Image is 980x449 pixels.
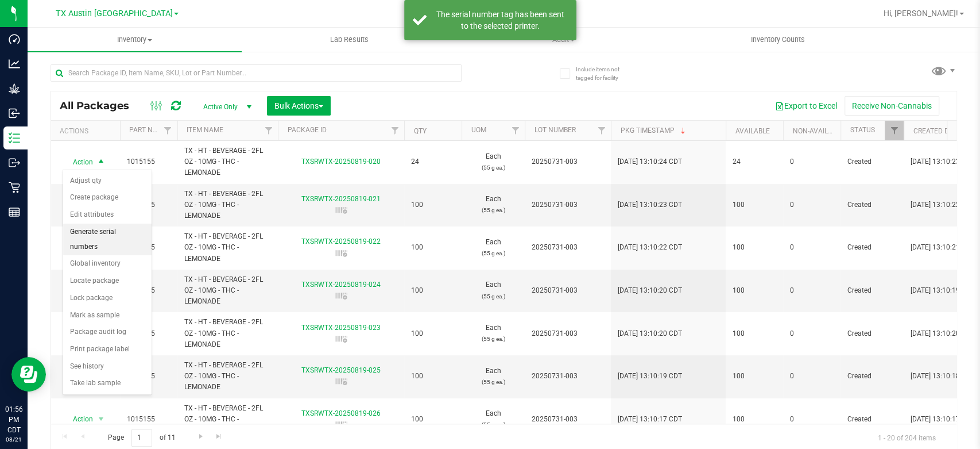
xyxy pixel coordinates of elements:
button: Export to Excel [768,96,845,116]
span: 100 [411,371,455,382]
p: 08/21 [5,435,22,444]
span: 100 [733,199,776,210]
span: [DATE] 13:10:24 CDT [618,156,682,167]
span: [DATE] 13:10:23 CDT [911,156,975,167]
span: 0 [790,285,834,296]
span: [DATE] 13:10:19 CDT [618,371,682,382]
span: Each [468,194,518,216]
span: [DATE] 13:10:19 CDT [911,285,975,296]
span: 0 [790,328,834,339]
a: Go to the last page [211,429,227,444]
div: Serialized [276,333,406,345]
inline-svg: Outbound [9,157,20,168]
li: Package audit log [63,324,152,341]
span: 100 [411,285,455,296]
div: Serialized [276,205,406,216]
span: 20250731-003 [532,285,604,296]
iframe: Resource center [11,357,46,392]
li: Locate package [63,273,152,290]
span: TX - HT - BEVERAGE - 2FL OZ - 10MG - THC - LEMONADE [184,189,271,222]
span: TX - HT - BEVERAGE - 2FL OZ - 10MG - THC - LEMONADE [184,274,271,308]
span: [DATE] 13:10:17 CDT [911,414,975,425]
p: 01:56 PM CDT [5,404,22,435]
span: 100 [733,328,776,339]
a: Part Number [129,126,175,134]
a: Package ID [287,126,326,134]
li: Adjust qty [63,172,152,190]
span: Each [468,366,518,387]
span: 100 [733,371,776,382]
span: 100 [733,242,776,253]
span: Include items not tagged for facility [575,65,633,82]
span: 1 - 20 of 204 items [869,429,945,446]
span: 100 [411,328,455,339]
p: (55 g ea.) [468,377,518,387]
a: TXSRWTX-20250819-022 [301,237,381,245]
span: 20250731-003 [532,156,604,167]
span: Created [847,156,897,167]
p: (55 g ea.) [468,291,518,302]
span: TX - HT - BEVERAGE - 2FL OZ - 10MG - THC - LEMONADE [184,360,271,393]
span: [DATE] 13:10:22 CDT [618,242,682,253]
li: Generate serial numbers [63,224,152,255]
a: Filter [259,121,278,140]
a: Status [850,126,874,134]
a: Qty [413,127,426,135]
span: Created [847,371,897,382]
span: 0 [790,242,834,253]
a: Filter [592,121,611,140]
a: TXSRWTX-20250819-023 [301,324,381,332]
span: TX Austin [GEOGRAPHIC_DATA] [56,9,173,18]
span: [DATE] 13:10:21 CDT [911,242,975,253]
span: Created [847,199,897,210]
span: TX - HT - BEVERAGE - 2FL OZ - 10MG - THC - LEMONADE [184,317,271,350]
span: Action [63,154,94,170]
span: 0 [790,371,834,382]
span: TX - HT - BEVERAGE - 2FL OZ - 10MG - THC - LEMONADE [184,403,271,436]
inline-svg: Dashboard [9,33,20,45]
div: Serialized [276,290,406,302]
p: (55 g ea.) [468,333,518,344]
span: Hi, [PERSON_NAME]! [884,9,958,18]
span: Action [63,411,94,427]
span: 100 [411,414,455,425]
li: Edit attributes [63,206,152,224]
div: Serialized [276,419,406,431]
button: Receive Non-Cannabis [845,96,939,116]
p: (55 g ea.) [468,419,518,430]
li: Mark as sample [63,307,152,324]
span: 20250731-003 [532,242,604,253]
span: Inventory [28,34,242,45]
a: Lab Results [242,28,456,52]
a: Available [735,127,769,135]
span: TX - HT - BEVERAGE - 2FL OZ - 10MG - THC - LEMONADE [184,145,271,179]
li: Global inventory [63,255,152,273]
inline-svg: Analytics [9,58,20,70]
input: 1 [131,429,152,447]
span: Each [468,151,518,173]
li: See history [63,358,152,375]
div: Serialized [276,248,406,259]
a: TXSRWTX-20250819-025 [301,366,381,374]
span: Each [468,323,518,344]
span: select [94,154,109,170]
span: All Packages [60,99,141,112]
span: TX - HT - BEVERAGE - 2FL OZ - 10MG - THC - LEMONADE [184,231,271,264]
inline-svg: Reports [9,206,20,218]
inline-svg: Inbound [9,108,20,119]
span: [DATE] 13:10:20 CDT [618,328,682,339]
span: 0 [790,199,834,210]
span: 100 [733,414,776,425]
span: 24 [733,156,776,167]
a: TXSRWTX-20250819-020 [301,158,381,166]
a: Item Name [187,126,223,134]
span: 1015155 [127,156,171,167]
a: TXSRWTX-20250819-021 [301,195,381,203]
a: Filter [506,121,525,140]
inline-svg: Retail [9,182,20,193]
a: Lot Number [534,126,575,134]
span: 20250731-003 [532,199,604,210]
div: Serialized [276,376,406,387]
li: Lock package [63,290,152,307]
li: Take lab sample [63,375,152,392]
